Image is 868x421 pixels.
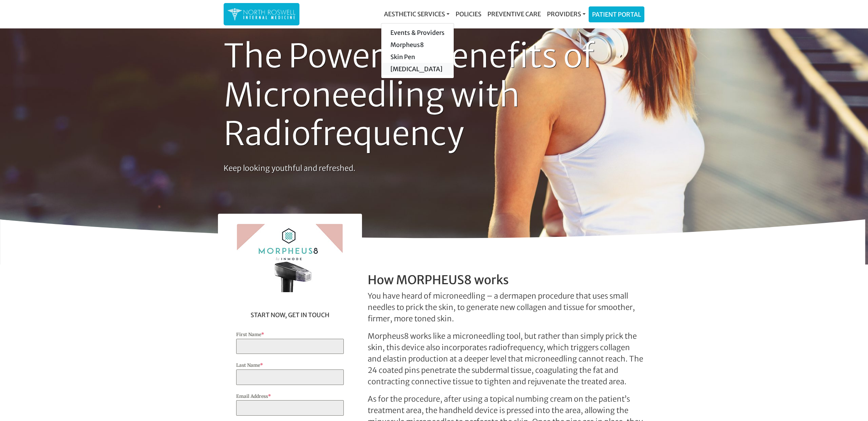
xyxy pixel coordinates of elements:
[368,330,644,387] p: Morpheus8 works like a microneedling tool, but rather than simply prick the skin, this device als...
[453,6,484,22] a: Policies
[381,6,453,22] a: Aesthetic Services
[227,7,296,22] img: North Roswell Internal Medicine
[381,27,454,39] a: Events & Providers
[381,63,454,75] a: [MEDICAL_DATA]
[544,6,589,22] a: Providers
[236,331,344,338] label: First Name
[368,290,644,324] p: You have heard of microneedling – a dermapen procedure that uses small needles to prick the skin,...
[368,273,644,287] h2: How MORPHEUS8 works
[589,7,644,22] a: Patient Portal
[381,51,454,63] a: Skin Pen
[236,393,344,400] label: Email Address
[224,37,614,153] h1: The Powerful Benefits of Microneedling with Radiofrequency
[381,39,454,51] a: Morpheus8
[484,6,544,22] a: Preventive Care
[224,163,614,174] p: Keep looking youthful and refreshed.
[236,362,344,369] label: Last Name
[236,310,344,319] p: Start now, get in touch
